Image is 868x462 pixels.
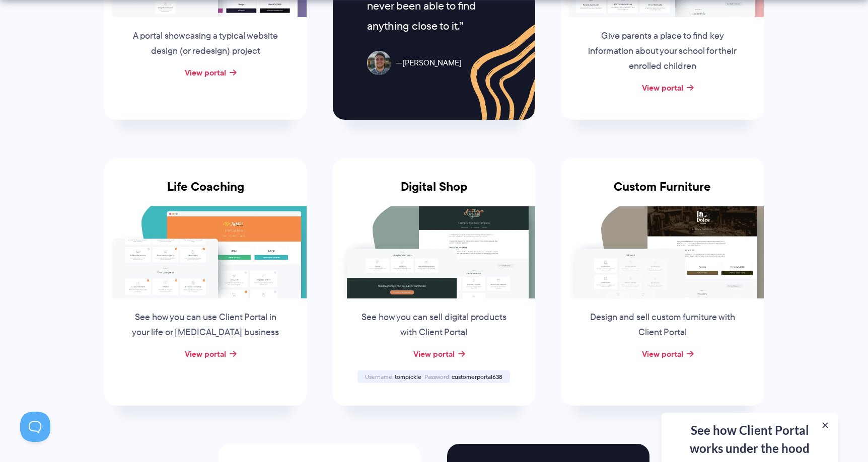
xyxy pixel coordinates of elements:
[185,348,226,360] a: View portal
[424,372,450,381] span: Password
[642,348,683,360] a: View portal
[20,412,50,442] iframe: Toggle Customer Support
[333,180,535,206] h3: Digital Shop
[104,180,307,206] h3: Life Coaching
[396,56,462,70] span: [PERSON_NAME]
[129,29,282,59] p: A portal showcasing a typical website design (or redesign) project
[357,310,511,340] p: See how you can sell digital products with Client Portal
[561,180,764,206] h3: Custom Furniture
[586,310,739,340] p: Design and sell custom furniture with Client Portal
[185,66,226,79] a: View portal
[586,29,739,74] p: Give parents a place to find key information about your school for their enrolled children
[642,82,683,94] a: View portal
[452,372,502,381] span: customerportal638
[365,372,393,381] span: Username
[413,348,455,360] a: View portal
[129,310,282,340] p: See how you can use Client Portal in your life or [MEDICAL_DATA] business
[395,372,421,381] span: tompickle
